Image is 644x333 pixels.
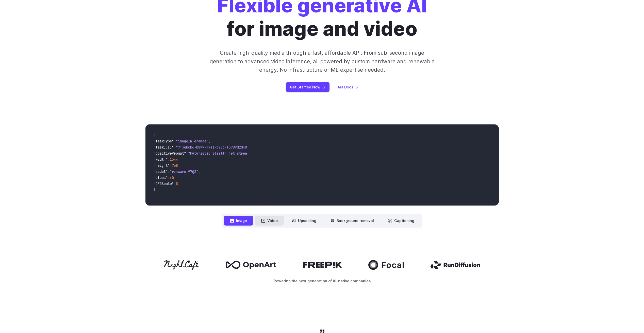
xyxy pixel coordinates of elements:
[154,145,174,150] span: "taskUUID"
[154,188,156,192] span: }
[154,151,186,156] span: "positivePrompt"
[224,216,253,226] button: Image
[154,133,156,137] span: {
[176,181,178,186] span: 5
[382,216,420,226] button: Captioning
[168,157,170,162] span: :
[170,157,178,162] span: 1344
[174,139,176,143] span: :
[170,163,172,168] span: :
[172,163,178,168] span: 768
[154,163,170,168] span: "height"
[178,157,180,162] span: ,
[324,216,380,226] button: Background removal
[170,175,174,180] span: 40
[286,216,322,226] button: Upscaling
[168,169,170,174] span: :
[178,163,180,168] span: ,
[174,145,176,150] span: :
[168,175,170,180] span: :
[154,157,168,162] span: "width"
[154,181,174,186] span: "CFGScale"
[176,139,208,143] span: "imageInference"
[255,216,284,226] button: Video
[154,169,168,174] span: "model"
[188,151,373,156] span: "Futuristic stealth jet streaking through a neon-lit cityscape with glowing purple exhaust"
[154,175,168,180] span: "steps"
[186,151,188,156] span: :
[208,139,210,143] span: ,
[338,84,358,90] a: API Docs
[198,169,200,174] span: ,
[209,49,435,74] p: Create high-quality media through a fast, affordable API. From sub-second image generation to adv...
[170,169,198,174] span: "runware:97@2"
[286,82,329,92] a: Get Started Now
[154,139,174,143] span: "taskType"
[174,175,176,180] span: ,
[145,278,499,284] p: Powering the next generation of AI-native companies
[176,145,253,150] span: "7f3ebcb6-b897-49e1-b98c-f5789d2d40d7"
[174,181,176,186] span: :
